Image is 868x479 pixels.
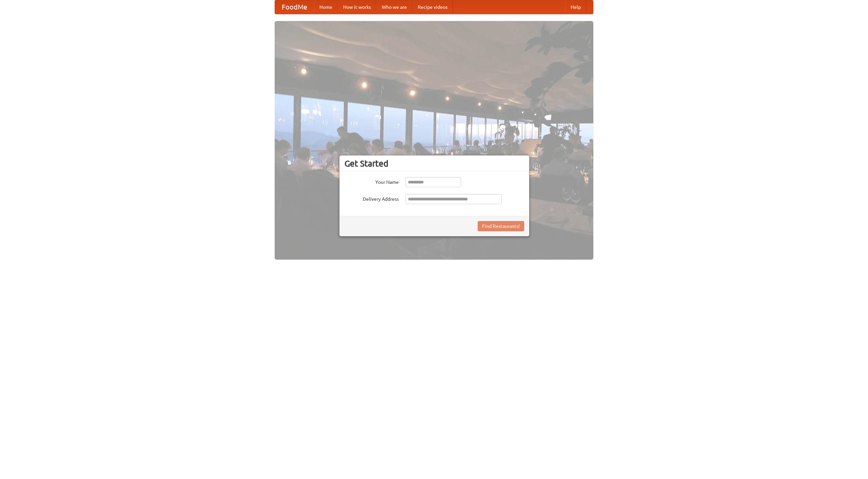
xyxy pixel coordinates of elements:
h3: Get Started [344,158,524,169]
label: Delivery Address [344,194,399,202]
button: Find Restaurants! [478,221,524,231]
a: Help [565,0,586,14]
label: Your Name [344,177,399,186]
a: Recipe videos [412,0,453,14]
a: FoodMe [275,0,314,14]
a: Home [314,0,338,14]
a: How it works [338,0,376,14]
a: Who we are [376,0,412,14]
